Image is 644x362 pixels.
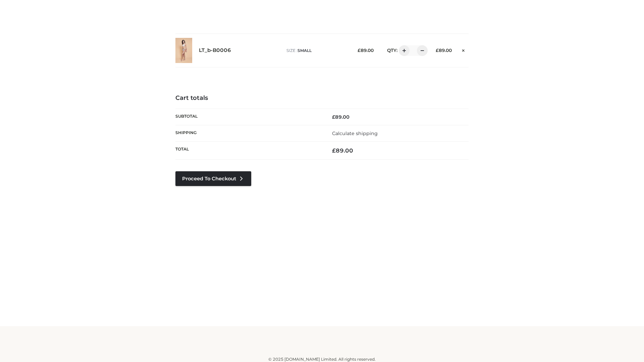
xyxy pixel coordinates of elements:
th: Total [175,142,322,160]
a: Calculate shipping [332,130,378,136]
bdi: 89.00 [332,114,350,120]
img: LT_b-B0006 - SMALL [175,38,192,63]
p: size : [286,48,347,54]
th: Shipping [175,125,322,141]
a: LT_b-B0006 [199,47,231,54]
bdi: 89.00 [358,48,374,53]
a: Remove this item [459,45,469,54]
span: £ [332,114,335,120]
span: £ [436,48,439,53]
span: SMALL [298,48,312,53]
a: Proceed to Checkout [175,171,251,186]
th: Subtotal [175,109,322,125]
div: QTY: [380,45,425,56]
span: £ [332,147,336,154]
span: £ [358,48,361,53]
bdi: 89.00 [332,147,353,154]
h4: Cart totals [175,95,469,102]
bdi: 89.00 [436,48,452,53]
